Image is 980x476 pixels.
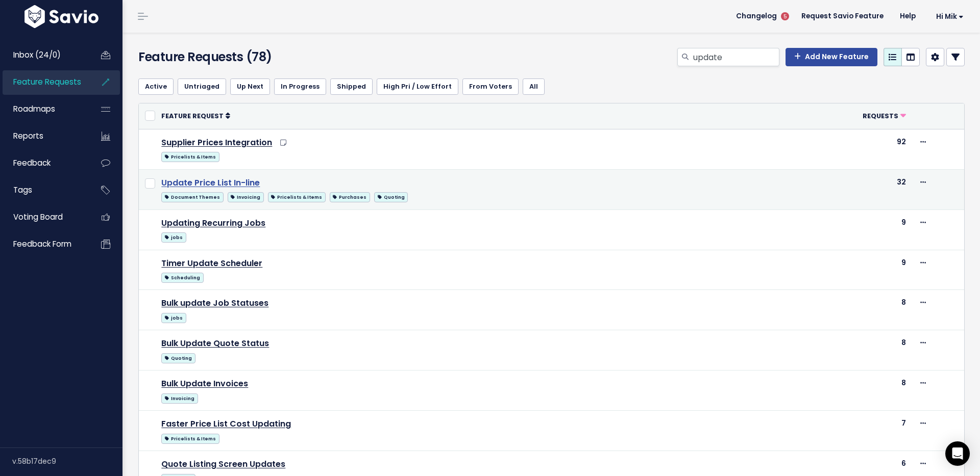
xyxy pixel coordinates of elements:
a: Feature Request [161,111,230,121]
a: Reports [3,124,85,148]
span: Feature Requests [13,76,81,87]
a: Pricelists & Items [268,190,326,203]
a: Document Themes [161,190,223,203]
a: Untriaged [178,78,226,95]
span: Voting Board [13,211,63,222]
span: Changelog [736,13,777,20]
td: 9 [780,209,912,250]
a: Bulk Update Quote Status [161,337,269,349]
a: Roadmaps [3,97,85,121]
td: 8 [780,371,912,411]
td: 7 [780,411,912,451]
a: Invoicing [161,391,198,404]
img: logo-white.9d6f32f41409.svg [22,5,101,28]
span: Feedback [13,157,51,168]
td: 32 [780,169,912,209]
td: 92 [780,129,912,169]
a: Inbox (24/0) [3,43,85,67]
span: Roadmaps [13,103,55,114]
ul: Filter feature requests [138,78,965,95]
a: Add New Feature [786,48,877,66]
a: Invoicing [228,190,264,203]
td: 8 [780,330,912,371]
a: Scheduling [161,271,203,283]
span: Inbox (24/0) [13,49,61,60]
td: 9 [780,250,912,290]
a: Request Savio Feature [793,9,892,24]
a: From Voters [462,78,519,95]
a: jobs [161,230,186,243]
span: Scheduling [161,273,203,283]
a: jobs [161,311,186,324]
a: Shipped [330,78,373,95]
a: Quote Listing Screen Updates [161,458,285,470]
span: Invoicing [161,393,198,404]
a: Pricelists & Items [161,150,219,163]
a: Bulk Update Invoices [161,378,248,389]
span: Pricelists & Items [161,434,219,444]
div: Open Intercom Messenger [945,441,970,466]
span: jobs [161,232,186,243]
span: Feature Request [161,112,224,120]
td: 8 [780,290,912,330]
a: Help [892,9,924,24]
a: Voting Board [3,205,85,229]
a: Pricelists & Items [161,432,219,444]
h4: Feature Requests (78) [138,48,404,66]
a: Updating Recurring Jobs [161,217,265,229]
span: Feedback form [13,239,71,249]
input: Search features... [692,48,779,66]
span: Purchases [330,192,370,202]
a: High Pri / Low Effort [377,78,458,95]
a: Hi Mik [924,9,972,24]
span: Reports [13,130,43,141]
a: Requests [863,111,906,121]
span: Invoicing [228,192,264,202]
a: Quoting [374,190,408,203]
a: Bulk update Job Statuses [161,297,268,309]
a: Update Price List In-line [161,177,260,189]
a: In Progress [274,78,326,95]
a: Active [138,78,174,95]
a: Feedback form [3,232,85,256]
span: Pricelists & Items [268,192,326,202]
a: Purchases [330,190,370,203]
span: 5 [781,12,789,20]
span: Quoting [374,192,408,202]
a: Feature Requests [3,70,85,94]
span: jobs [161,313,186,323]
a: All [523,78,545,95]
span: Tags [13,184,32,195]
span: Requests [863,112,898,120]
div: v.58b17dec9 [12,448,122,474]
span: Hi Mik [936,13,964,20]
a: Quoting [161,351,195,364]
a: Supplier Prices Integration [161,137,272,148]
a: Tags [3,178,85,202]
a: Faster Price List Cost Updating [161,418,291,430]
a: Feedback [3,151,85,175]
a: Timer Update Scheduler [161,257,262,269]
span: Document Themes [161,192,223,202]
span: Quoting [161,353,195,363]
a: Up Next [230,78,270,95]
span: Pricelists & Items [161,152,219,162]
